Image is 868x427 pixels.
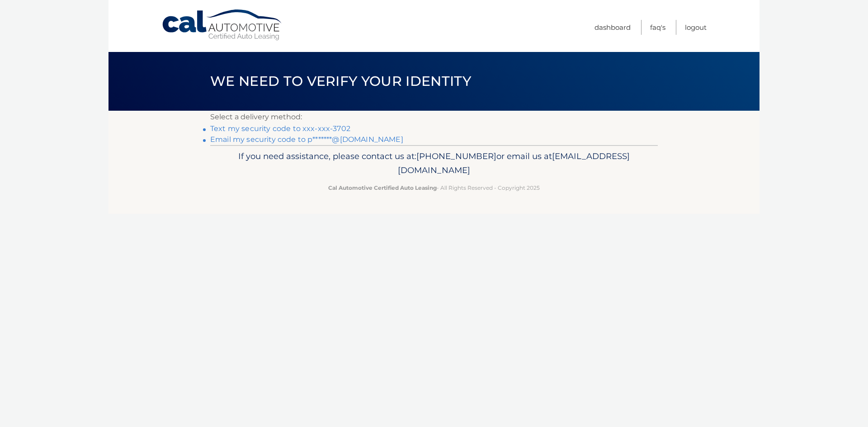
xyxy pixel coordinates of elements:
[210,111,658,123] p: Select a delivery method:
[685,20,707,35] a: Logout
[210,124,350,133] a: Text my security code to xxx-xxx-3702
[650,20,665,35] a: FAQ's
[210,135,403,144] a: Email my security code to p*******@[DOMAIN_NAME]
[216,149,652,178] p: If you need assistance, please contact us at: or email us at
[216,183,652,192] p: - All Rights Reserved - Copyright 2025
[161,9,283,41] a: Cal Automotive
[594,20,631,35] a: Dashboard
[416,151,496,161] span: [PHONE_NUMBER]
[210,73,471,89] span: We need to verify your identity
[328,184,437,191] strong: Cal Automotive Certified Auto Leasing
